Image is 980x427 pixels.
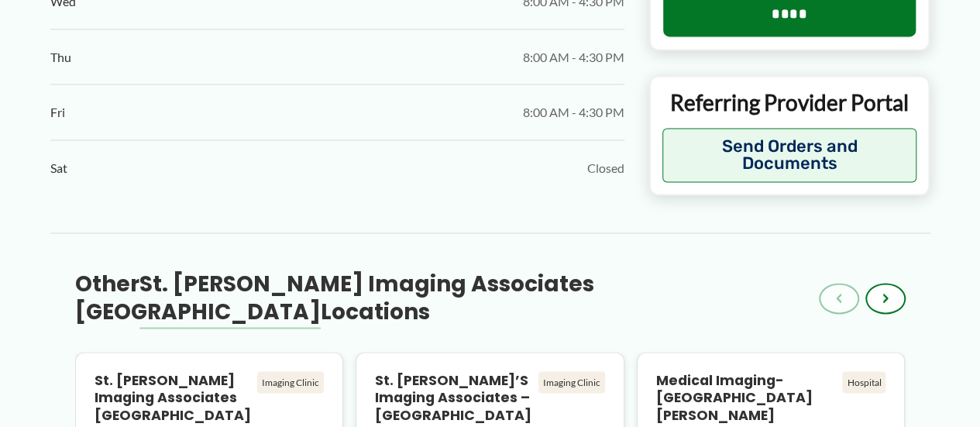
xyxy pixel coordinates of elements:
[819,283,859,314] button: ‹
[882,289,889,308] span: ›
[523,46,624,69] span: 8:00 AM - 4:30 PM
[95,371,252,425] h4: St. [PERSON_NAME] Imaging Associates [GEOGRAPHIC_DATA]
[257,371,324,393] div: Imaging Clinic
[836,289,842,308] span: ‹
[523,101,624,124] span: 8:00 AM - 4:30 PM
[75,269,594,327] span: St. [PERSON_NAME] Imaging Associates [GEOGRAPHIC_DATA]
[662,128,917,182] button: Send Orders and Documents
[50,101,65,124] span: Fri
[865,283,906,314] button: ›
[375,371,532,425] h4: St. [PERSON_NAME]’s Imaging Associates – [GEOGRAPHIC_DATA]
[50,46,71,69] span: Thu
[842,371,885,393] div: Hospital
[662,88,917,115] p: Referring Provider Portal
[75,270,819,327] h3: Other Locations
[538,371,605,393] div: Imaging Clinic
[587,157,624,180] span: Closed
[50,157,67,180] span: Sat
[656,371,837,425] h4: Medical Imaging-[GEOGRAPHIC_DATA][PERSON_NAME]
